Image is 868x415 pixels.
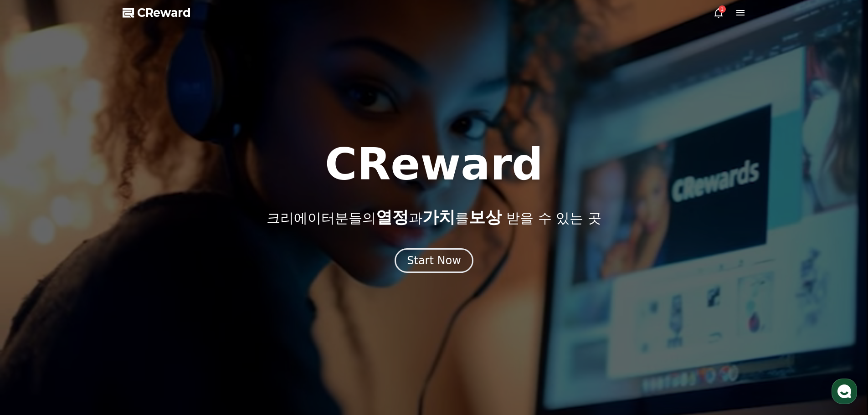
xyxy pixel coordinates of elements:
[137,5,191,20] span: CReward
[395,248,473,273] button: Start Now
[469,208,502,226] span: 보상
[376,208,409,226] span: 열정
[719,5,726,13] div: 1
[83,303,94,310] span: 대화
[395,257,473,266] a: Start Now
[713,7,724,18] a: 1
[60,289,118,312] a: 대화
[141,302,152,310] span: 설정
[422,208,455,226] span: 가치
[3,289,60,312] a: 홈
[123,5,191,20] a: CReward
[118,289,175,312] a: 설정
[325,143,543,186] h1: CReward
[407,253,461,268] div: Start Now
[267,208,601,226] p: 크리에이터분들의 과 를 받을 수 있는 곳
[29,302,34,310] span: 홈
